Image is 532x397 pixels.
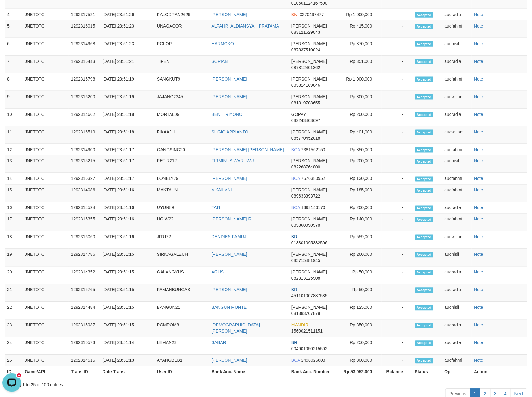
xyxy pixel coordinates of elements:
[69,231,100,249] td: 1292316060
[474,129,483,134] a: Note
[474,159,483,164] a: Note
[335,302,382,320] td: Rp 125,000
[22,267,69,284] td: JNETOTO
[300,12,324,17] span: Copy 0270497477 to clipboard
[22,284,69,302] td: JNETOTO
[22,56,69,73] td: JNETOTO
[69,91,100,109] td: 1292316200
[335,267,382,284] td: Rp 50,000
[382,302,412,320] td: -
[291,129,327,134] span: [PERSON_NAME]
[22,337,69,355] td: JNETOTO
[22,38,69,56] td: JNETOTO
[69,302,100,320] td: 1292314484
[382,126,412,144] td: -
[154,267,209,284] td: GALANGYUS
[291,241,327,246] span: Copy 013301095332506 to clipboard
[212,147,284,152] a: [PERSON_NAME] [PERSON_NAME]
[212,234,247,239] a: DENDIES PAMUJI
[291,329,323,334] span: Copy 1560021511151 to clipboard
[415,323,433,328] span: Accepted
[100,231,154,249] td: [DATE] 23:51:16
[415,12,433,18] span: Accepted
[291,276,320,281] span: Copy 082313125908 to clipboard
[212,76,247,81] a: [PERSON_NAME]
[335,173,382,185] td: Rp 130,000
[22,126,69,144] td: JNETOTO
[291,41,327,46] span: [PERSON_NAME]
[100,214,154,231] td: [DATE] 23:51:16
[22,202,69,214] td: JNETOTO
[69,267,100,284] td: 1292314352
[69,185,100,202] td: 1292314086
[100,38,154,56] td: [DATE] 23:51:23
[291,340,298,345] span: BRI
[291,24,327,28] span: [PERSON_NAME]
[100,249,154,267] td: [DATE] 23:51:15
[382,109,412,126] td: -
[69,284,100,302] td: 1292315765
[212,252,247,257] a: [PERSON_NAME]
[382,155,412,173] td: -
[22,249,69,267] td: JNETOTO
[291,188,327,193] span: [PERSON_NAME]
[22,73,69,91] td: JNETOTO
[291,270,327,275] span: [PERSON_NAME]
[291,347,327,351] span: Copy 004901050215502 to clipboard
[415,130,433,135] span: Accepted
[335,56,382,73] td: Rp 351,000
[5,155,22,173] td: 13
[474,205,483,210] a: Note
[69,355,100,366] td: 1292314515
[415,77,433,82] span: Accepted
[474,358,483,363] a: Note
[22,91,69,109] td: JNETOTO
[382,284,412,302] td: -
[22,231,69,249] td: JNETOTO
[415,270,433,275] span: Accepted
[154,355,209,366] td: AYANGBEB1
[5,126,22,144] td: 11
[382,249,412,267] td: -
[69,144,100,155] td: 1292314900
[442,126,472,144] td: auowiliam
[154,202,209,214] td: UYUN89
[442,173,472,185] td: auofahmi
[382,320,412,337] td: -
[382,267,412,284] td: -
[212,340,226,345] a: SABAR
[474,176,483,181] a: Note
[69,202,100,214] td: 1292314524
[5,214,22,231] td: 17
[474,41,483,46] a: Note
[5,9,22,20] td: 4
[100,320,154,337] td: [DATE] 23:51:15
[474,340,483,345] a: Note
[415,288,433,293] span: Accepted
[69,38,100,56] td: 1292314968
[154,249,209,267] td: SIRNAGALEUH
[5,20,22,38] td: 5
[69,320,100,337] td: 1292315937
[301,176,325,181] span: Copy 7570380952 to clipboard
[154,9,209,20] td: KALODRAN2626
[335,355,382,366] td: Rp 800,000
[291,223,320,228] span: Copy 085860090978 to clipboard
[335,284,382,302] td: Rp 50,000
[212,12,247,17] a: [PERSON_NAME]
[100,355,154,366] td: [DATE] 23:51:13
[69,249,100,267] td: 1292314786
[22,185,69,202] td: JNETOTO
[100,91,154,109] td: [DATE] 23:51:19
[382,202,412,214] td: -
[212,270,224,275] a: AGUS
[100,73,154,91] td: [DATE] 23:51:19
[212,176,247,181] a: [PERSON_NAME]
[5,231,22,249] td: 18
[5,144,22,155] td: 12
[291,136,320,141] span: Copy 085770452018 to clipboard
[291,65,320,70] span: Copy 087812401362 to clipboard
[474,217,483,222] a: Note
[474,305,483,310] a: Note
[5,91,22,109] td: 9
